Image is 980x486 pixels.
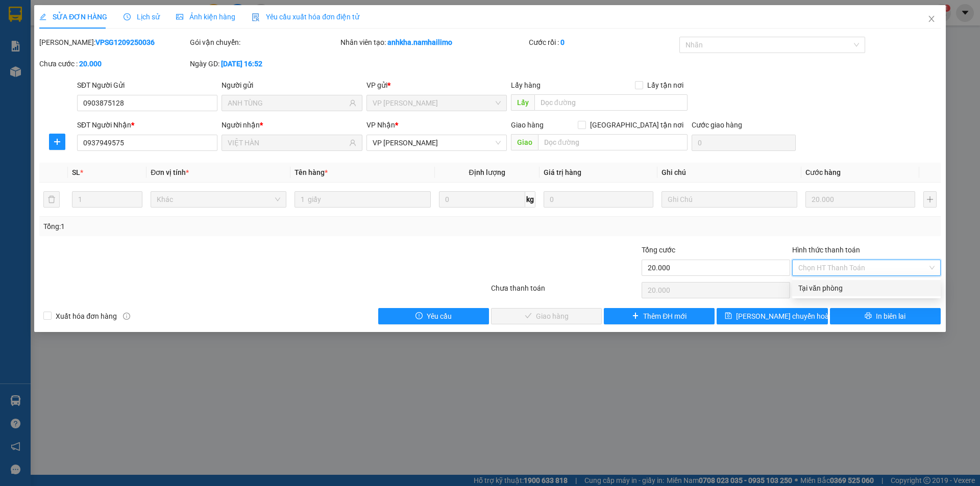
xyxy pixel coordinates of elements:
[511,81,541,89] span: Lấy hàng
[661,191,797,208] input: Ghi Chú
[49,134,65,150] button: plus
[157,192,280,207] span: Khác
[604,308,715,324] button: plusThêm ĐH mới
[349,139,356,146] span: user
[176,13,235,21] span: Ảnh kiện hàng
[490,283,641,300] div: Chưa thanh toán
[151,168,189,176] span: Đơn vị tính
[415,312,423,320] span: exclamation-circle
[792,246,860,254] label: Hình thức thanh toán
[469,168,505,176] span: Định lượng
[340,37,527,48] div: Nhân viên tạo:
[692,121,742,129] label: Cước giao hàng
[538,134,688,150] input: Dọc đường
[176,13,183,20] span: picture
[534,94,688,111] input: Dọc đường
[349,99,356,107] span: user
[77,119,217,131] div: SĐT Người Nhận
[222,119,362,131] div: Người nhận
[805,168,841,176] span: Cước hàng
[923,191,937,208] button: plus
[295,168,328,176] span: Tên hàng
[50,138,65,146] span: plus
[805,191,915,208] input: 0
[511,94,534,111] span: Lấy
[52,311,121,322] span: Xuất hóa đơn hàng
[366,121,395,129] span: VP Nhận
[643,80,688,91] span: Lấy tận nơi
[917,5,946,34] button: Close
[544,168,581,176] span: Giá trị hàng
[95,38,155,46] b: VPSG1209250036
[865,312,872,320] span: printer
[427,311,452,322] span: Yêu cầu
[79,60,102,68] b: 20.000
[876,311,905,322] span: In biên lai
[222,80,362,91] div: Người gửi
[77,80,217,91] div: SĐT Người Gửi
[798,260,935,275] span: Chọn HT Thanh Toán
[72,168,80,176] span: SL
[123,313,130,320] span: info-circle
[798,283,935,294] div: Tại văn phòng
[692,135,796,151] input: Cước giao hàng
[39,58,188,69] div: Chưa cước :
[221,60,262,68] b: [DATE] 16:52
[228,97,347,109] input: Tên người gửi
[190,58,338,69] div: Ngày GD:
[190,37,338,48] div: Gói vận chuyển:
[491,308,602,324] button: checkGiao hàng
[529,37,677,48] div: Cước rồi :
[717,308,827,324] button: save[PERSON_NAME] chuyển hoàn
[39,13,107,21] span: SỬA ĐƠN HÀNG
[366,80,507,91] div: VP gửi
[830,308,941,324] button: printerIn biên lai
[560,38,565,46] b: 0
[373,95,501,111] span: VP Phạm Ngũ Lão
[252,13,260,21] img: icon
[525,191,535,208] span: kg
[124,13,131,20] span: clock-circle
[586,119,688,131] span: [GEOGRAPHIC_DATA] tận nơi
[511,134,538,150] span: Giao
[387,38,452,46] b: anhkha.namhailimo
[124,13,160,21] span: Lịch sử
[39,13,46,20] span: edit
[43,191,60,208] button: delete
[252,13,359,21] span: Yêu cầu xuất hóa đơn điện tử
[725,312,732,320] span: save
[643,311,687,322] span: Thêm ĐH mới
[736,311,833,322] span: [PERSON_NAME] chuyển hoàn
[378,308,489,324] button: exclamation-circleYêu cầu
[228,137,347,148] input: Tên người nhận
[295,191,430,208] input: VD: Bàn, Ghế
[657,163,801,183] th: Ghi chú
[642,246,675,254] span: Tổng cước
[544,191,653,208] input: 0
[39,37,188,48] div: [PERSON_NAME]:
[927,15,936,23] span: close
[632,312,639,320] span: plus
[373,135,501,150] span: VP Phan Thiết
[43,221,378,232] div: Tổng: 1
[511,121,544,129] span: Giao hàng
